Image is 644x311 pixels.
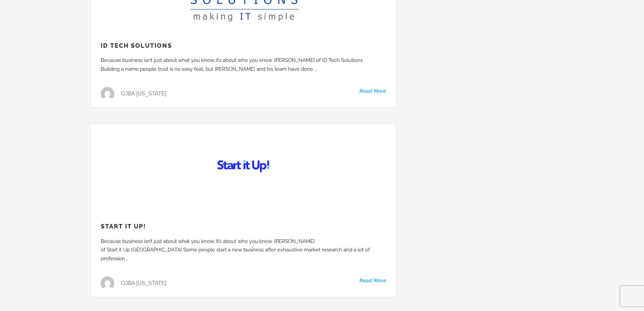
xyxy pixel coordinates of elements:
[35,38,114,47] div: Leave a message
[9,103,123,203] textarea: Type your message and click 'Submit'
[91,237,392,263] div: Because business isn’t just about what you know, it’s about who you know. [PERSON_NAME] of Start ...
[9,83,123,97] input: Enter your email address
[359,87,386,96] a: Read More
[359,276,386,285] a: Read More
[111,3,127,20] div: Minimize live chat window
[101,42,172,49] a: ID Tech Solutions
[101,223,146,230] a: Start it Up!
[91,56,392,73] div: Because business isn’t just about what you know, it’s about who you know. [PERSON_NAME] of ID Tec...
[99,208,123,218] em: Submit
[9,63,123,77] input: Enter your last name
[121,93,167,94] span: OJBA [US_STATE]
[121,283,167,284] span: OJBA [US_STATE]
